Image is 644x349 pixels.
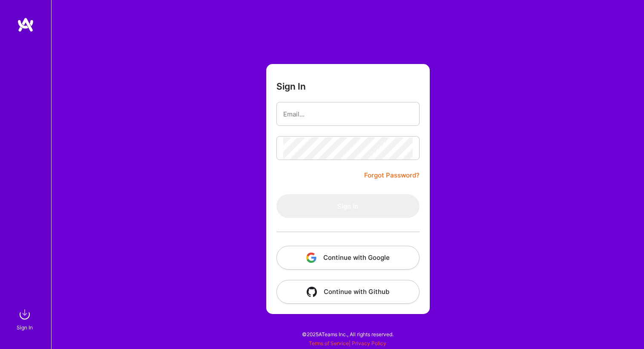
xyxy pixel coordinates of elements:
[307,287,317,297] img: icon
[306,253,316,263] img: icon
[18,306,33,332] a: sign inSign In
[276,81,306,92] h3: Sign In
[16,306,33,323] img: sign in
[276,194,420,218] button: Sign In
[309,340,386,346] span: |
[17,323,33,332] div: Sign In
[17,17,34,32] img: logo
[352,340,386,346] a: Privacy Policy
[276,280,420,304] button: Continue with Github
[276,246,420,270] button: Continue with Google
[364,170,420,180] a: Forgot Password?
[283,103,413,125] input: Email...
[51,323,644,345] div: © 2025 ATeams Inc., All rights reserved.
[309,340,349,346] a: Terms of Service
